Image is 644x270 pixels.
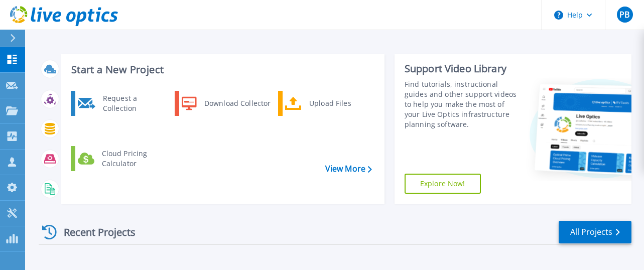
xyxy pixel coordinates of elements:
[278,91,381,116] a: Upload Files
[325,164,372,174] a: View More
[405,62,522,75] div: Support Video Library
[405,174,481,194] a: Explore Now!
[619,11,629,19] span: PB
[559,221,631,243] a: All Projects
[98,93,171,113] div: Request a Collection
[71,91,174,116] a: Request a Collection
[405,79,522,129] div: Find tutorials, instructional guides and other support videos to help you make the most of your L...
[71,146,174,171] a: Cloud Pricing Calculator
[71,64,371,75] h3: Start a New Project
[97,149,171,169] div: Cloud Pricing Calculator
[199,93,275,113] div: Download Collector
[175,91,278,116] a: Download Collector
[39,220,149,244] div: Recent Projects
[304,93,378,113] div: Upload Files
